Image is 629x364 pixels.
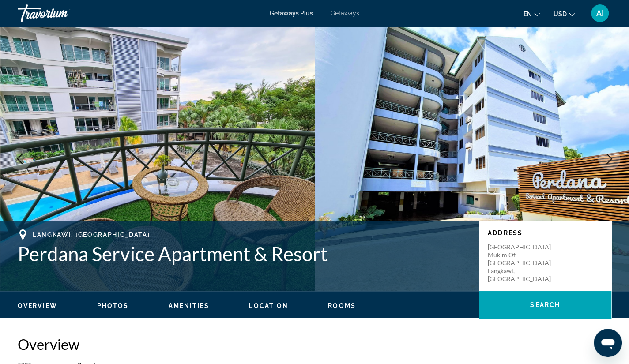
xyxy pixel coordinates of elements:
[18,335,611,353] h2: Overview
[598,148,620,170] button: Next image
[18,242,470,265] h1: Perdana Service Apartment & Resort
[249,302,288,309] span: Location
[33,231,150,238] span: Langkawi, [GEOGRAPHIC_DATA]
[168,302,209,310] button: Amenities
[97,302,129,310] button: Photos
[97,302,129,309] span: Photos
[479,291,611,319] button: Search
[328,302,356,310] button: Rooms
[331,10,359,17] a: Getaways
[554,11,567,18] span: USD
[18,302,57,309] span: Overview
[596,9,604,18] span: AI
[530,301,560,308] span: Search
[488,243,558,283] p: [GEOGRAPHIC_DATA] Mukim of [GEOGRAPHIC_DATA] Langkawi, [GEOGRAPHIC_DATA]
[18,302,57,310] button: Overview
[588,4,611,23] button: User Menu
[524,8,540,20] button: Change language
[9,148,31,170] button: Previous image
[249,302,288,310] button: Location
[524,11,532,18] span: en
[168,302,209,309] span: Amenities
[488,229,603,236] p: Address
[554,8,575,20] button: Change currency
[270,10,313,17] a: Getaways Plus
[18,2,106,25] a: Travorium
[594,329,622,357] iframe: Кнопка запуска окна обмена сообщениями
[328,302,356,309] span: Rooms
